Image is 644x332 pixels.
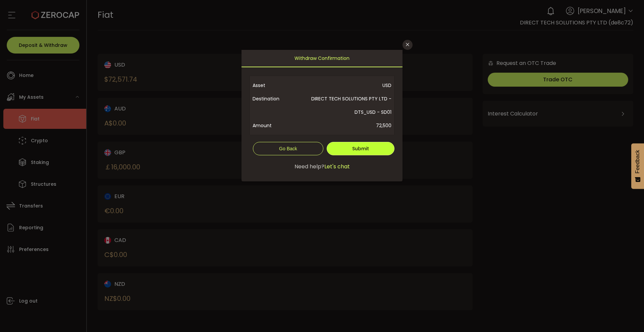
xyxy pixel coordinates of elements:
[631,143,644,189] button: Feedback - Show survey
[402,40,413,50] button: Close
[279,146,297,151] span: Go Back
[324,163,350,171] span: Let's chat
[253,142,323,155] button: Go Back
[294,50,350,67] span: Withdraw Confirmation
[635,150,641,173] span: Feedback
[253,79,295,92] span: Asset
[352,145,369,152] span: Submit
[241,50,402,181] div: dialog
[253,119,295,132] span: Amount
[253,92,295,119] span: Destination
[295,119,391,132] span: 72,500
[327,142,394,155] button: Submit
[610,300,644,332] iframe: Chat Widget
[295,92,391,119] span: DIRECT TECH SOLUTIONS PTY LTD - DTS_USD - SD01
[294,163,324,171] span: Need help?
[295,79,391,92] span: USD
